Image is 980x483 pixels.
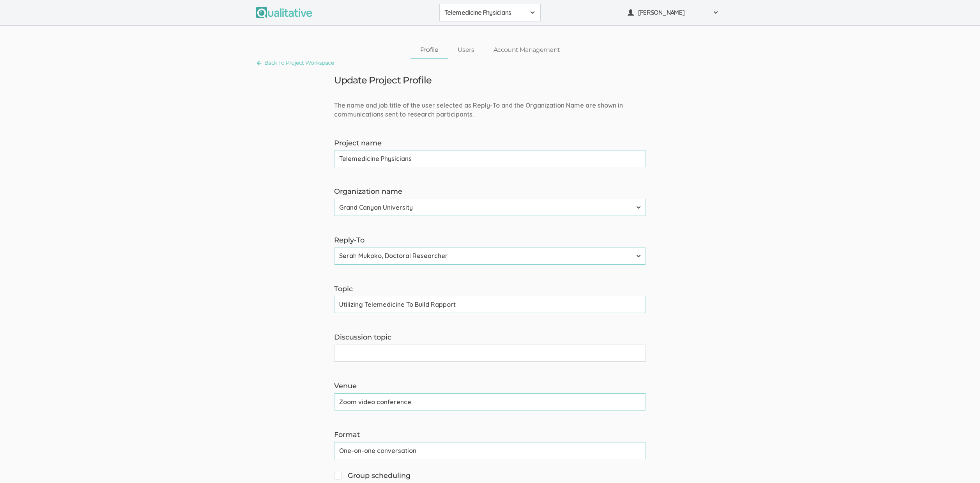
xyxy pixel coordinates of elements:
[444,8,525,17] span: Telemedicine Physicians
[334,430,646,440] label: Format
[334,75,432,85] h3: Update Project Profile
[623,4,724,21] button: [PERSON_NAME]
[484,42,570,58] a: Account Management
[334,381,646,391] label: Venue
[439,4,541,21] button: Telemedicine Physicians
[334,284,646,294] label: Topic
[334,471,410,481] span: Group scheduling
[448,42,484,58] a: Users
[334,333,646,343] label: Discussion topic
[256,58,334,68] a: Back To Project Workspace
[328,101,652,119] div: The name and job title of the user selected as Reply-To and the Organization Name are shown in co...
[334,138,646,149] label: Project name
[410,42,448,58] a: Profile
[334,235,646,246] label: Reply-To
[334,187,646,197] label: Organization name
[256,7,312,18] img: Qualitative
[638,8,708,17] span: [PERSON_NAME]
[941,446,980,483] iframe: Chat Widget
